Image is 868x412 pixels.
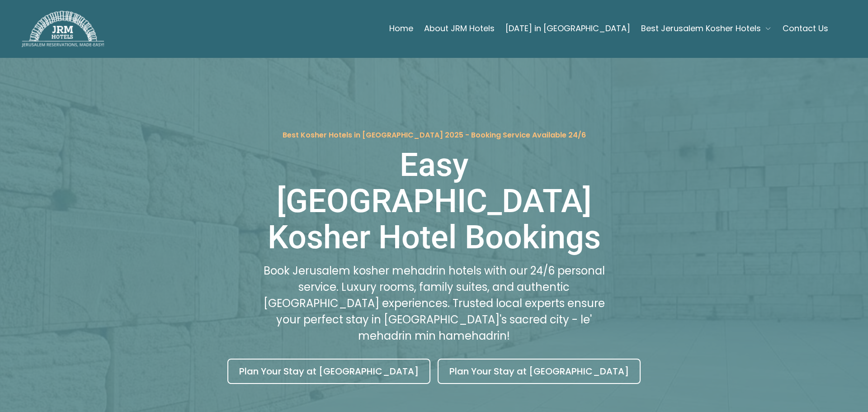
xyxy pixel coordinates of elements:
button: Best Jerusalem Kosher Hotels [641,19,772,38]
a: About JRM Hotels [424,19,495,38]
a: Home [389,19,413,38]
a: Plan Your Stay at [GEOGRAPHIC_DATA] [438,359,641,384]
a: [DATE] in [GEOGRAPHIC_DATA] [505,19,630,38]
img: JRM Hotels [22,11,104,47]
pre: Book Jerusalem kosher mehadrin hotels with our 24/6 personal service. Luxury rooms, family suites... [260,263,608,344]
h1: Easy [GEOGRAPHIC_DATA] Kosher Hotel Bookings [260,147,608,256]
span: Best Jerusalem Kosher Hotels [641,22,761,35]
a: Contact Us [783,19,828,38]
p: Best Kosher Hotels in [GEOGRAPHIC_DATA] 2025 - Booking Service Available 24/6 [283,130,586,140]
a: Plan Your Stay at [GEOGRAPHIC_DATA] [227,359,430,384]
